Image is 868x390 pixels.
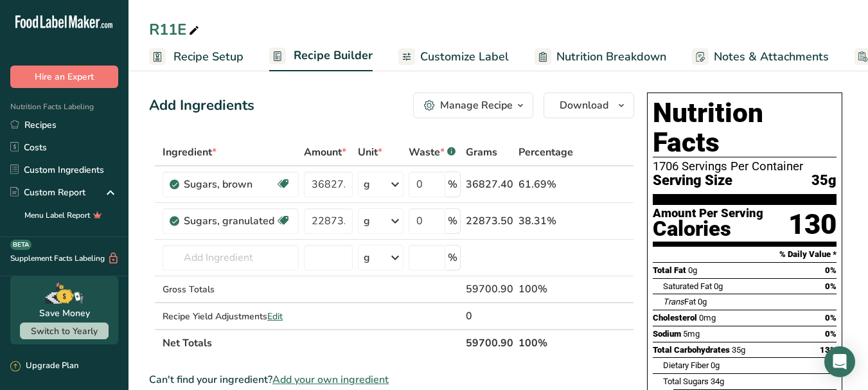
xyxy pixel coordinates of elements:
div: Open Intercom Messenger [824,346,855,377]
span: Total Sugars [663,377,709,386]
div: Amount Per Serving [653,208,763,220]
div: 61.69% [518,177,573,192]
th: 100% [516,329,576,356]
section: % Daily Value * [653,247,837,262]
span: Fat [663,297,696,306]
span: Dietary Fiber [663,360,709,370]
i: Trans [663,297,684,306]
button: Hire an Expert [10,66,118,88]
div: Recipe Yield Adjustments [163,310,299,323]
div: Add Ingredients [149,95,254,116]
span: Saturated Fat [663,281,712,291]
span: Recipe Builder [294,47,373,64]
span: 13% [820,345,837,355]
span: Grams [466,145,497,160]
span: 0% [825,313,837,323]
span: Amount [304,145,346,160]
div: 59700.90 [466,281,513,297]
div: 130 [788,208,837,242]
div: 1706 Servings Per Container [653,160,837,173]
span: Switch to Yearly [31,325,98,337]
button: Download [544,93,634,118]
h1: Nutrition Facts [653,98,837,157]
span: Percentage [518,145,573,160]
div: g [364,213,370,229]
div: Sugars, granulated [184,213,276,229]
th: Net Totals [160,329,463,356]
span: Add your own ingredient [272,372,389,387]
span: Unit [358,145,382,160]
div: Upgrade Plan [10,360,78,373]
div: Save Money [39,306,90,320]
span: 0mg [699,313,716,323]
span: Edit [267,310,283,323]
div: 36827.40 [466,177,513,192]
span: Customize Label [420,48,509,66]
span: 0% [825,265,837,275]
span: Notes & Attachments [714,48,829,66]
span: 0g [698,297,707,306]
span: Cholesterol [653,313,697,323]
a: Nutrition Breakdown [535,42,666,71]
div: 100% [518,281,573,297]
span: 0% [825,281,837,291]
span: 35g [811,173,837,189]
th: 59700.90 [463,329,516,356]
a: Customize Label [398,42,509,71]
div: 38.31% [518,213,573,229]
div: Custom Report [10,186,85,199]
button: Manage Recipe [413,93,533,118]
span: 5mg [683,329,700,339]
div: Can't find your ingredient? [149,372,634,387]
div: BETA [10,240,31,250]
span: Total Fat [653,265,686,275]
a: Recipe Builder [269,41,373,72]
button: Switch to Yearly [20,323,109,339]
span: Serving Size [653,173,732,189]
span: 0g [688,265,697,275]
div: Manage Recipe [440,98,513,113]
div: Gross Totals [163,283,299,296]
div: g [364,250,370,265]
span: Download [560,98,608,113]
div: Calories [653,220,763,238]
span: 34g [711,377,724,386]
span: Nutrition Breakdown [556,48,666,66]
div: Sugars, brown [184,177,276,192]
a: Notes & Attachments [692,42,829,71]
span: 0% [825,329,837,339]
div: 0 [466,308,513,324]
span: Recipe Setup [173,48,244,66]
a: Recipe Setup [149,42,244,71]
div: R11E [149,18,202,41]
span: 0g [714,281,723,291]
span: Ingredient [163,145,217,160]
span: 0g [711,360,720,370]
div: 22873.50 [466,213,513,229]
div: g [364,177,370,192]
span: Sodium [653,329,681,339]
div: Waste [409,145,456,160]
input: Add Ingredient [163,245,299,270]
span: 35g [732,345,745,355]
span: Total Carbohydrates [653,345,730,355]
